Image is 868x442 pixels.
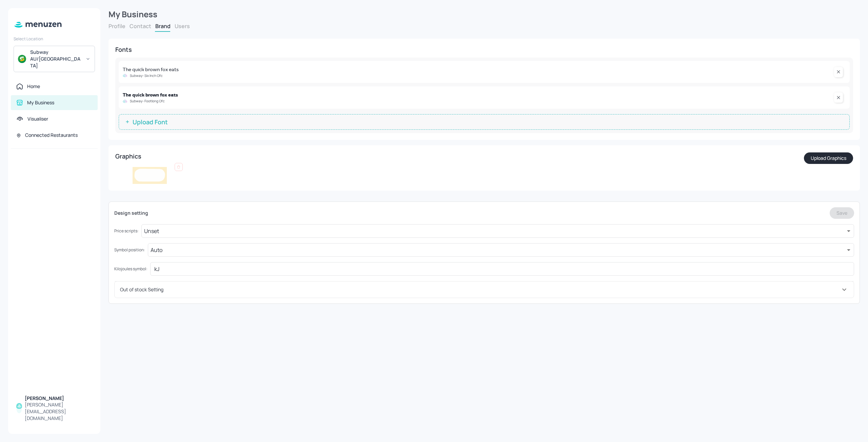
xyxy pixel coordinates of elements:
[114,266,147,272] div: Kilojoules symbol:
[108,22,125,30] button: Profile
[27,99,54,106] div: My Business
[108,8,860,20] div: My Business
[18,55,26,63] img: avatar
[130,22,151,30] button: Contact
[804,152,853,164] button: Upload Graphics
[120,286,840,293] div: Out of stock Setting
[115,45,853,54] div: Fonts
[27,115,48,122] div: Visualiser
[129,119,171,125] span: Upload Font
[130,99,165,103] p: Subway- Footlong Ofc
[16,403,22,409] img: AOh14Gi8qiLOHi8_V0Z21Rg2Hnc1Q3Dmev7ROR3CPInM=s96-c
[130,73,163,78] p: Subway- Six Inch Ofc
[114,247,145,253] div: Symbol position:
[25,401,92,422] div: [PERSON_NAME][EMAIL_ADDRESS][DOMAIN_NAME]
[27,83,40,90] div: Home
[25,132,78,139] div: Connected Restaurants
[123,91,831,99] div: The quick brown fox eats
[115,167,184,184] img: 2025-02-05-1738731639731j79zdivdm5.svg
[25,395,92,402] div: [PERSON_NAME]
[119,114,850,130] button: Upload Font
[175,22,190,30] button: Users
[14,36,95,42] div: Select Location
[123,66,831,73] div: The quick brown fox eats
[114,228,139,234] div: Price scripts:
[114,207,854,219] div: Design setting
[115,152,141,160] div: Graphics
[148,243,854,257] div: Auto
[30,49,81,69] div: Subway AU/[GEOGRAPHIC_DATA]
[141,224,854,238] div: Unset
[115,281,854,298] div: Out of stock Setting
[155,22,171,30] button: Brand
